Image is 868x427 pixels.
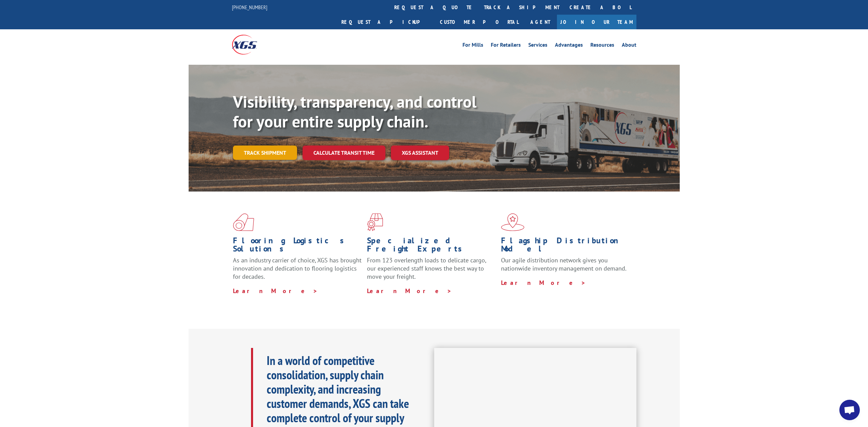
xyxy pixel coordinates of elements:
[233,91,476,132] b: Visibility, transparency, and control for your entire supply chain.
[391,146,449,160] a: XGS ASSISTANT
[528,42,547,50] a: Services
[501,256,627,272] span: Our agile distribution network gives you nationwide inventory management on demand.
[336,15,435,29] a: Request a pickup
[501,279,586,287] a: Learn More >
[462,42,483,50] a: For Mills
[555,42,583,50] a: Advantages
[435,15,524,29] a: Customer Portal
[367,256,496,287] p: From 123 overlength loads to delicate cargo, our experienced staff knows the best way to move you...
[501,213,525,231] img: xgs-icon-flagship-distribution-model-red
[233,256,362,280] span: As an industry carrier of choice, XGS has brought innovation and dedication to flooring logistics...
[524,15,557,29] a: Agent
[501,237,630,256] h1: Flagship Distribution Model
[491,42,521,50] a: For Retailers
[367,213,383,231] img: xgs-icon-focused-on-flooring-red
[839,400,860,420] div: Open chat
[233,237,362,256] h1: Flooring Logistics Solutions
[367,287,452,295] a: Learn More >
[303,146,385,160] a: Calculate transit time
[232,4,267,11] a: [PHONE_NUMBER]
[233,146,297,160] a: Track shipment
[557,15,636,29] a: Join Our Team
[367,237,496,256] h1: Specialized Freight Experts
[233,213,254,231] img: xgs-icon-total-supply-chain-intelligence-red
[590,42,614,50] a: Resources
[622,42,636,50] a: About
[233,287,318,295] a: Learn More >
